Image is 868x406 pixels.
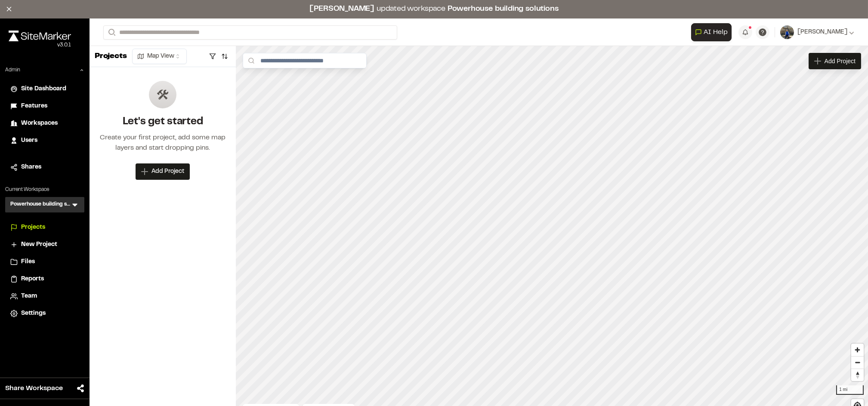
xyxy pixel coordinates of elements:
a: Users [10,136,79,145]
button: Zoom out [851,356,864,369]
span: Workspaces [21,119,58,128]
span: Users [21,136,37,145]
h2: Let's get started [96,115,229,129]
a: Files [10,257,79,267]
p: Admin [5,66,20,74]
span: Projects [21,223,45,232]
span: Team [21,292,37,301]
span: New Project [21,240,57,249]
p: Current Workspace [5,186,84,194]
span: Shares [21,163,41,172]
span: Reports [21,274,44,284]
span: Reset bearing to north [851,369,864,381]
a: New Project [10,240,79,249]
div: Open AI Assistant [691,23,735,41]
span: Add Project [151,167,184,176]
p: Projects [95,51,127,62]
div: Oh geez...please don't... [9,41,71,49]
span: Site Dashboard [21,84,66,94]
button: Open AI Assistant [691,23,732,41]
button: Zoom in [851,344,864,356]
div: Create your first project, add some map layers and start dropping pins. [96,132,229,153]
a: Projects [10,223,79,232]
button: [PERSON_NAME] [780,25,854,39]
h3: Powerhouse building solutions [10,200,71,209]
a: Settings [10,309,79,318]
div: 1 mi [836,385,864,395]
button: Reset bearing to north [851,369,864,381]
a: Reports [10,274,79,284]
a: Site Dashboard [10,84,79,94]
span: Add Project [825,57,856,65]
span: Settings [21,309,46,318]
span: Files [21,257,35,267]
a: Workspaces [10,119,79,128]
span: Zoom out [851,357,864,369]
span: Features [21,101,47,111]
span: Share Workspace [5,383,63,394]
a: Team [10,292,79,301]
img: User [780,25,794,39]
span: [PERSON_NAME] [797,28,847,37]
img: rebrand.png [9,31,71,41]
button: Add Project [136,163,190,180]
button: Search [103,25,119,40]
a: Features [10,101,79,111]
a: Shares [10,163,79,172]
span: AI Help [704,27,728,37]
